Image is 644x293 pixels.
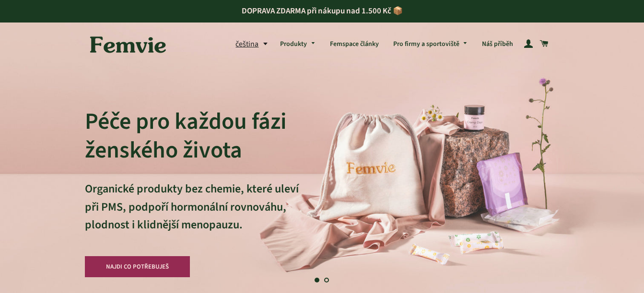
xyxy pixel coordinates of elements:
img: Femvie [85,30,171,59]
a: NAJDI CO POTŘEBUJEŠ [85,256,190,277]
button: Další snímek [539,269,562,293]
a: Femspace články [323,32,386,57]
button: Předchozí snímek [79,269,103,293]
a: Náš příběh [475,32,520,57]
a: Načíst snímek 2 [322,275,332,285]
a: Pro firmy a sportoviště [386,32,475,57]
h2: Péče pro každou fázi ženského života [85,107,299,165]
a: Produkty [273,32,323,57]
p: Organické produkty bez chemie, které uleví při PMS, podpoří hormonální rovnováhu, plodnost i klid... [85,180,299,252]
a: Posun 1, aktuální [313,275,322,285]
button: čeština [235,38,273,51]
